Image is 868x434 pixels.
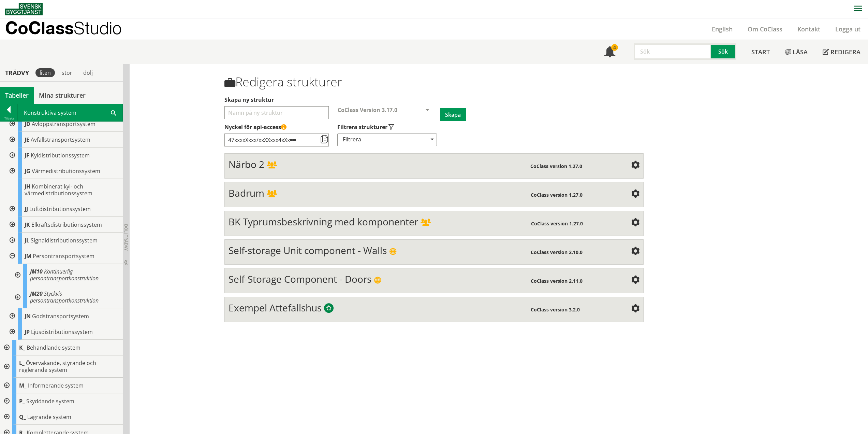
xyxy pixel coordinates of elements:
[34,87,91,104] a: Mina strukturer
[31,221,102,228] span: Elkraftsdistributionssystem
[0,116,17,121] div: Tillbaka
[25,183,92,197] span: Kombinerat kyl- och värmedistributionssystem
[704,25,740,33] a: English
[30,290,43,297] span: JM20
[19,413,26,421] span: Q_
[25,136,29,143] span: JE
[531,220,583,227] span: CoClass version 1.27.0
[531,249,583,255] span: CoClass version 2.10.0
[224,123,644,131] label: Nyckel till åtkomststruktur via API (kräver API-licensabonnemang)
[19,359,25,367] span: L_
[790,25,828,33] a: Kontakt
[229,244,387,257] span: Self-storage Unit component - Walls
[531,278,583,284] span: CoClass version 2.11.0
[281,125,286,130] span: Denna API-nyckel ger åtkomst till alla strukturer som du har skapat eller delat med dig av. Håll ...
[631,305,639,313] span: Inställningar
[25,205,28,213] span: JJ
[828,25,868,33] a: Logga ut
[421,219,431,227] span: Delad struktur
[35,68,55,77] div: liten
[29,205,91,213] span: Luftdistributionssystem
[530,163,582,169] span: CoClass version 1.27.0
[32,312,89,320] span: Godstransportsystem
[740,25,790,33] a: Om CoClass
[27,344,80,351] span: Behandlande system
[25,221,30,228] span: JK
[531,306,580,313] span: CoClass version 3.2.0
[25,237,29,244] span: JL
[25,167,30,175] span: JG
[611,44,618,51] div: 4
[324,304,334,313] span: Byggtjänsts exempelstrukturer
[25,328,30,336] span: JP
[25,312,31,320] span: JN
[631,276,639,284] span: Inställningar
[30,290,99,304] span: Styckvis persontransportkonstruktion
[19,382,27,389] span: M_
[1,69,33,76] div: Trädvy
[631,219,639,227] span: Inställningar
[5,3,43,15] img: Svensk Byggtjänst
[33,252,94,260] span: Persontransportsystem
[224,96,644,103] label: Välj ett namn för att skapa en ny struktur
[111,109,116,116] span: Sök i tabellen
[631,162,639,170] span: Inställningar
[5,18,136,40] a: CoClassStudio
[229,186,264,199] span: Badrum
[793,48,808,56] span: Läsa
[337,123,436,131] label: Välj vilka typer av strukturer som ska visas i din strukturlista
[229,301,322,314] span: Exempel Attefallshus
[25,252,31,260] span: JM
[631,248,639,256] span: Inställningar
[26,397,74,405] span: Skyddande system
[224,106,329,119] input: Välj ett namn för att skapa en ny struktur Välj vilka typer av strukturer som ska visas i din str...
[19,397,25,405] span: P_
[751,48,770,56] span: Start
[597,40,623,64] a: 4
[30,268,99,282] span: Kontinuerlig persontransportkonstruktion
[229,215,418,228] span: BK Typrumsbeskrivning med komponenter
[224,75,644,89] h1: Redigera strukturer
[58,68,76,77] div: stor
[31,152,90,159] span: Kyldistributionssystem
[777,40,815,64] a: Läsa
[634,43,711,60] input: Sök
[830,48,860,56] span: Redigera
[320,136,328,144] span: Kopiera
[18,104,122,121] div: Konstruktiva system
[25,152,29,159] span: JF
[815,40,868,64] a: Redigera
[229,158,264,171] span: Närbo 2
[30,268,43,275] span: JM10
[337,134,437,146] div: Filtrera
[604,47,615,58] span: Notifikationer
[123,224,129,251] span: Dölj trädvy
[711,43,736,60] button: Sök
[27,413,71,421] span: Lagrande system
[374,277,381,284] span: Publik struktur
[25,183,30,190] span: JH
[531,192,583,198] span: CoClass version 1.27.0
[79,68,97,77] div: dölj
[5,24,122,32] p: CoClass
[267,162,277,169] span: Delad struktur
[224,134,329,146] input: Nyckel till åtkomststruktur via API (kräver API-licensabonnemang)
[631,190,639,198] span: Inställningar
[338,106,397,114] span: CoClass Version 3.17.0
[28,382,84,389] span: Informerande system
[32,120,95,128] span: Avloppstransportsystem
[74,18,122,38] span: Studio
[19,359,96,374] span: Övervakande, styrande och reglerande system
[267,191,277,198] span: Delad struktur
[19,344,25,351] span: K_
[229,272,371,285] span: Self-Storage Component - Doors
[25,120,30,128] span: JD
[31,328,93,336] span: Ljusdistributionssystem
[440,108,466,121] button: Skapa
[31,136,90,143] span: Avfallstransportsystem
[32,167,100,175] span: Värmedistributionssystem
[389,248,397,255] span: Publik struktur
[332,106,440,123] div: Välj CoClass-version för att skapa en ny struktur
[744,40,777,64] a: Start
[31,237,98,244] span: Signaldistributionssystem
